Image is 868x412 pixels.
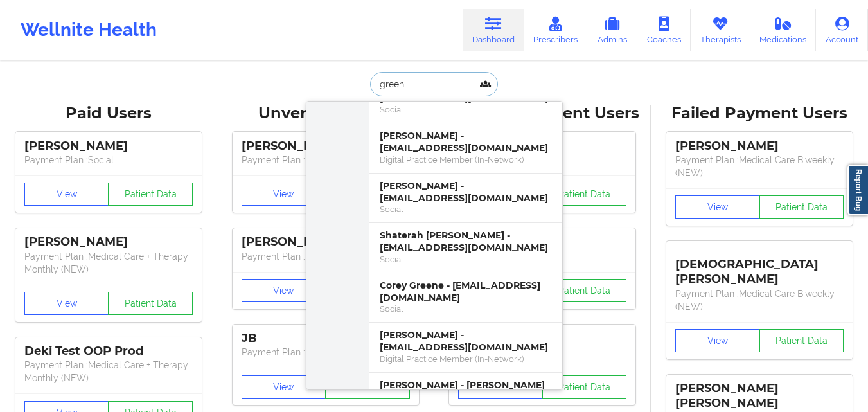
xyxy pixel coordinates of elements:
[242,331,410,346] div: JB
[380,229,552,253] div: Shaterah [PERSON_NAME] - [EMAIL_ADDRESS][DOMAIN_NAME]
[380,379,552,403] div: [PERSON_NAME] - [PERSON_NAME][EMAIL_ADDRESS][DOMAIN_NAME]
[675,247,844,287] div: [DEMOGRAPHIC_DATA][PERSON_NAME]
[380,280,552,303] div: Corey Greene - [EMAIL_ADDRESS][DOMAIN_NAME]
[542,183,627,206] button: Patient Data
[587,9,637,51] a: Admins
[675,329,760,352] button: View
[675,195,760,219] button: View
[750,9,817,51] a: Medications
[380,104,552,115] div: Social
[24,344,193,359] div: Deki Test OOP Prod
[759,329,844,352] button: Patient Data
[675,154,844,179] p: Payment Plan : Medical Care Biweekly (NEW)
[380,154,552,165] div: Digital Practice Member (In-Network)
[226,103,425,123] div: Unverified Users
[847,165,868,215] a: Report Bug
[380,130,552,154] div: [PERSON_NAME] - [EMAIL_ADDRESS][DOMAIN_NAME]
[675,381,844,411] div: [PERSON_NAME] [PERSON_NAME]
[380,254,552,265] div: Social
[108,183,193,206] button: Patient Data
[242,375,326,399] button: View
[380,303,552,314] div: Social
[242,235,410,249] div: [PERSON_NAME]
[242,154,410,166] p: Payment Plan : Unmatched Plan
[242,279,326,302] button: View
[542,279,627,302] button: Patient Data
[242,250,410,263] p: Payment Plan : Unmatched Plan
[9,103,208,123] div: Paid Users
[816,9,868,51] a: Account
[24,139,193,154] div: [PERSON_NAME]
[380,329,552,353] div: [PERSON_NAME] - [EMAIL_ADDRESS][DOMAIN_NAME]
[463,9,524,51] a: Dashboard
[108,292,193,315] button: Patient Data
[24,235,193,249] div: [PERSON_NAME]
[637,9,691,51] a: Coaches
[242,139,410,154] div: [PERSON_NAME]
[675,139,844,154] div: [PERSON_NAME]
[24,183,109,206] button: View
[242,183,326,206] button: View
[24,359,193,384] p: Payment Plan : Medical Care + Therapy Monthly (NEW)
[242,346,410,359] p: Payment Plan : Unmatched Plan
[24,154,193,166] p: Payment Plan : Social
[542,375,627,399] button: Patient Data
[380,180,552,204] div: [PERSON_NAME] - [EMAIL_ADDRESS][DOMAIN_NAME]
[759,195,844,219] button: Patient Data
[24,250,193,276] p: Payment Plan : Medical Care + Therapy Monthly (NEW)
[660,103,859,123] div: Failed Payment Users
[24,292,109,315] button: View
[380,354,552,364] div: Digital Practice Member (In-Network)
[380,204,552,215] div: Social
[524,9,588,51] a: Prescribers
[691,9,750,51] a: Therapists
[675,287,844,313] p: Payment Plan : Medical Care Biweekly (NEW)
